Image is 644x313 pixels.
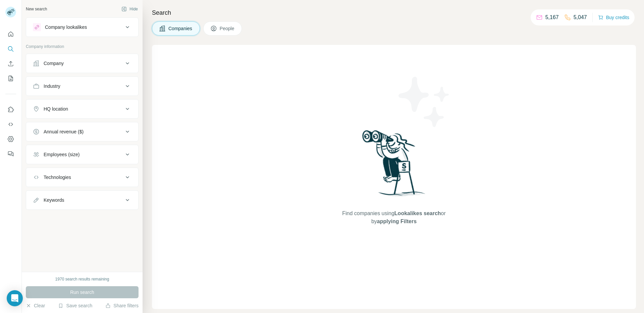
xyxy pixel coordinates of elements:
[574,13,587,21] p: 5,047
[44,128,84,135] div: Annual revenue ($)
[44,197,64,203] div: Keywords
[394,72,454,132] img: Surfe Illustration - Stars
[26,78,138,94] button: Industry
[44,106,68,112] div: HQ location
[7,290,23,306] div: Open Intercom Messenger
[26,44,139,50] p: Company information
[168,25,193,32] span: Companies
[26,6,47,12] div: New search
[44,83,60,89] div: Industry
[545,13,559,21] p: 5,167
[220,25,235,32] span: People
[55,276,109,282] div: 1970 search results remaining
[5,28,16,40] button: Quick start
[359,128,429,203] img: Surfe Illustration - Woman searching with binoculars
[5,43,16,55] button: Search
[26,169,138,185] button: Technologies
[45,24,87,30] div: Company lookalikes
[44,151,79,158] div: Employees (size)
[105,302,139,309] button: Share filters
[5,148,16,160] button: Feedback
[58,302,92,309] button: Save search
[598,13,629,22] button: Buy credits
[152,8,636,17] h4: Search
[26,19,138,35] button: Company lookalikes
[26,124,138,140] button: Annual revenue ($)
[26,146,138,163] button: Employees (size)
[26,55,138,71] button: Company
[377,218,417,224] span: applying Filters
[5,118,16,130] button: Use Surfe API
[44,60,64,67] div: Company
[26,101,138,117] button: HQ location
[5,72,16,84] button: My lists
[5,58,16,70] button: Enrich CSV
[5,133,16,145] button: Dashboard
[394,210,441,216] span: Lookalikes search
[26,192,138,208] button: Keywords
[117,4,143,14] button: Hide
[44,174,71,181] div: Technologies
[26,302,45,309] button: Clear
[340,209,447,226] span: Find companies using or by
[5,104,16,116] button: Use Surfe on LinkedIn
